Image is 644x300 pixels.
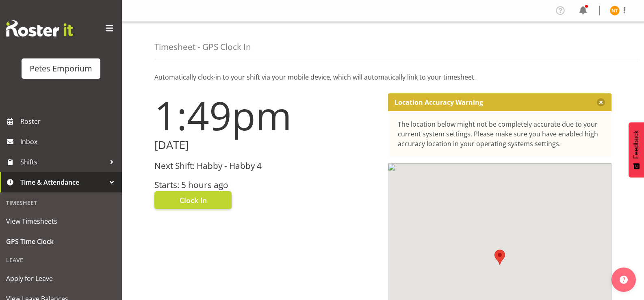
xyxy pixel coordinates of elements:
span: Inbox [20,136,118,148]
span: Clock In [180,195,207,205]
div: The location below might not be completely accurate due to your current system settings. Please m... [398,119,602,149]
h4: Timesheet - GPS Clock In [154,42,251,52]
h3: Starts: 5 hours ago [154,180,378,190]
span: GPS Time Clock [6,235,116,248]
a: View Timesheets [2,211,120,231]
a: Apply for Leave [2,268,120,289]
span: Shifts [20,156,106,168]
p: Location Accuracy Warning [395,98,483,106]
button: Close message [597,98,605,106]
a: GPS Time Clock [2,231,120,252]
img: Rosterit website logo [6,20,73,37]
h2: [DATE] [154,139,378,151]
img: help-xxl-2.png [620,276,628,284]
span: Feedback [633,130,640,159]
span: Apply for Leave [6,272,116,285]
div: Timesheet [2,194,120,211]
img: nicole-thomson8388.jpg [610,6,620,15]
span: View Timesheets [6,215,116,227]
button: Feedback - Show survey [629,122,644,177]
div: Petes Emporium [30,63,92,75]
p: Automatically clock-in to your shift via your mobile device, which will automatically link to you... [154,72,611,82]
span: Time & Attendance [20,176,106,188]
span: Roster [20,115,118,127]
h1: 1:49pm [154,93,378,137]
div: Leave [2,252,120,268]
h3: Next Shift: Habby - Habby 4 [154,161,378,171]
button: Clock In [154,191,232,209]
